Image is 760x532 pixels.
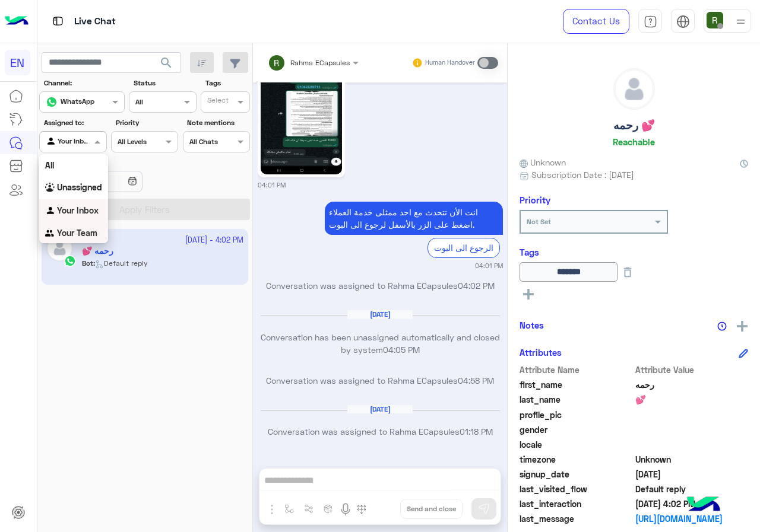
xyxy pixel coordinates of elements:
[290,58,350,67] span: Rahma ECapsules
[383,345,420,355] span: 04:05 PM
[460,426,493,437] span: 01:18 PM
[614,69,654,109] img: defaultAdmin.png
[152,52,181,78] button: search
[635,512,749,525] a: [URL][DOMAIN_NAME]
[347,310,413,318] h6: [DATE]
[531,168,634,181] span: Subscription Date : [DATE]
[116,117,177,128] label: Priority
[737,321,748,332] img: add
[635,468,749,480] span: 2024-03-09T14:54:01.384Z
[707,12,723,28] img: userImage
[520,512,633,525] span: last_message
[520,423,633,436] span: gender
[205,78,249,88] label: Tags
[638,9,662,34] a: tab
[458,281,495,291] span: 04:02 PM
[44,157,177,168] label: Date Range
[258,331,503,356] p: Conversation has been unassigned automatically and closed by system
[635,378,749,391] span: رحمه
[74,14,116,30] p: Live Chat
[520,409,633,421] span: profile_pic
[635,453,749,466] span: Unknown
[683,485,724,526] img: hulul-logo.png
[261,30,342,174] img: 1293241735542049.jpg
[613,119,655,132] h5: رحمه 💕
[520,195,550,205] h6: Priority
[676,15,690,28] img: tab
[325,202,503,235] p: 12/8/2025, 4:01 PM
[520,320,544,330] h6: Notes
[39,154,108,243] ng-dropdown-panel: Options list
[520,483,633,495] span: last_visited_flow
[458,375,494,386] span: 04:58 PM
[520,156,566,168] span: Unknown
[520,438,633,451] span: locale
[520,393,633,406] span: last_name
[57,182,102,192] b: Unassigned
[258,279,503,292] p: Conversation was assigned to Rahma ECapsules
[635,498,749,510] span: 2025-08-12T13:02:05.076Z
[57,205,99,215] b: Your Inbox
[635,393,749,406] span: 💕
[520,498,633,510] span: last_interaction
[425,58,475,68] small: Human Handover
[187,117,248,128] label: Note mentions
[347,405,413,413] h6: [DATE]
[563,9,629,34] a: Contact Us
[258,425,503,438] p: Conversation was assigned to Rahma ECapsules
[39,199,250,220] button: Apply Filters
[258,180,286,190] small: 04:01 PM
[613,136,655,147] h6: Reachable
[427,238,500,257] div: الرجوع الى البوت
[45,160,54,170] b: All
[400,499,463,519] button: Send and close
[635,364,749,376] span: Attribute Value
[5,50,30,75] div: EN
[635,438,749,451] span: null
[44,78,123,88] label: Channel:
[520,347,562,358] h6: Attributes
[520,378,633,391] span: first_name
[475,261,503,270] small: 04:01 PM
[520,247,748,257] h6: Tags
[635,483,749,495] span: Default reply
[717,321,727,331] img: notes
[520,364,633,376] span: Attribute Name
[5,9,28,34] img: Logo
[527,217,551,226] b: Not Set
[57,228,97,238] b: Your Team
[45,228,57,240] img: INBOX.AGENTFILTER.YOURTEAM
[134,78,195,88] label: Status
[520,453,633,466] span: timezone
[45,183,57,195] img: INBOX.AGENTFILTER.UNASSIGNED
[635,423,749,436] span: null
[50,14,65,28] img: tab
[733,14,748,29] img: profile
[45,205,57,217] img: INBOX.AGENTFILTER.YOURINBOX
[258,374,503,387] p: Conversation was assigned to Rahma ECapsules
[520,468,633,480] span: signup_date
[44,117,105,128] label: Assigned to:
[205,95,229,109] div: Select
[644,15,657,28] img: tab
[159,56,173,70] span: search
